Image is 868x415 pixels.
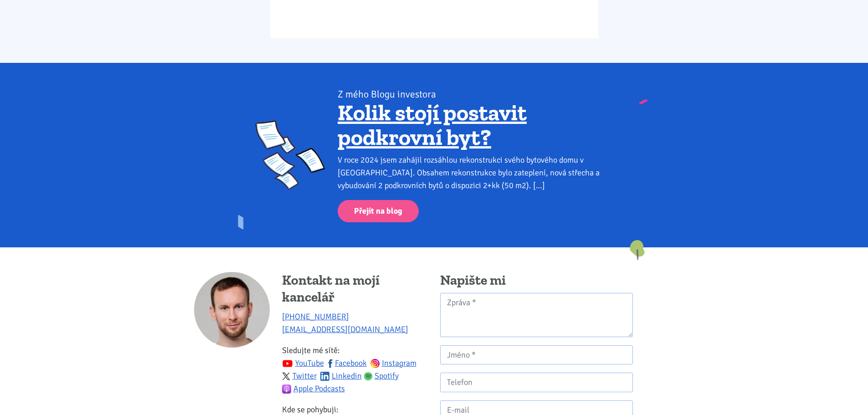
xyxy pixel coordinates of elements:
img: youtube.svg [282,358,293,369]
a: Kolik stojí postavit podkrovní byt? [338,99,527,151]
img: linkedin.svg [320,372,329,381]
input: Telefon [440,373,633,392]
div: V roce 2024 jsem zahájil rozsáhlou rekonstrukci svého bytového domu v [GEOGRAPHIC_DATA]. Obsahem ... [338,154,612,192]
a: YouTube [282,358,324,368]
img: twitter.svg [282,372,290,380]
div: Z mého Blogu investora [338,88,612,101]
img: Tomáš Kučera [194,272,270,348]
img: fb.svg [326,359,335,368]
a: [EMAIL_ADDRESS][DOMAIN_NAME] [282,324,408,334]
a: Instagram [370,358,416,368]
a: [PHONE_NUMBER] [282,312,349,322]
a: Apple Podcasts [282,384,345,394]
a: Přejít na blog [338,200,419,222]
h4: Napište mi [440,272,633,289]
h4: Kontakt na mojí kancelář [282,272,428,306]
input: Jméno * [440,345,633,365]
a: Facebook [326,358,367,368]
a: Twitter [282,371,317,381]
img: ig.svg [370,359,380,368]
img: spotify.png [364,372,373,381]
a: Linkedin [320,371,362,381]
img: apple-podcasts.png [282,384,291,394]
a: Spotify [364,371,399,381]
p: Sledujte mé sítě: [282,344,428,395]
